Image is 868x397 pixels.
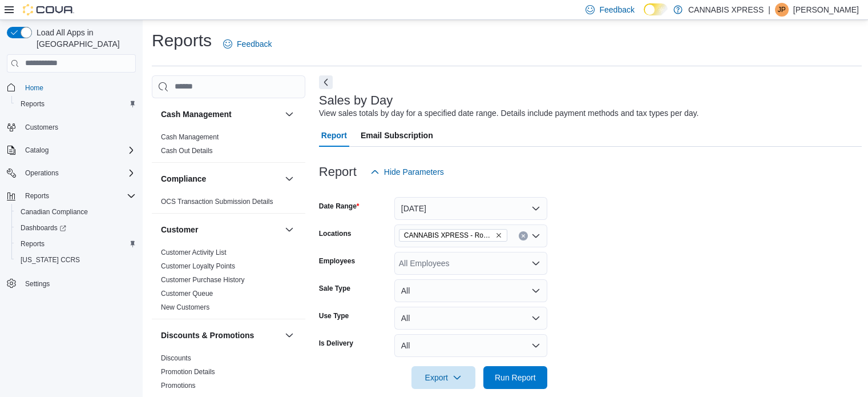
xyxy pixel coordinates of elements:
[161,262,235,270] a: Customer Loyalty Points
[23,4,74,15] img: Cova
[7,75,136,322] nav: Complex example
[418,366,469,389] span: Export
[483,366,547,389] button: Run Report
[793,3,859,17] p: [PERSON_NAME]
[2,142,140,158] button: Catalog
[25,146,49,155] span: Catalog
[319,284,350,293] label: Sale Type
[16,97,136,111] span: Reports
[21,143,53,157] button: Catalog
[519,231,528,240] button: Clear input
[21,189,54,203] button: Reports
[16,205,136,219] span: Canadian Compliance
[161,289,213,298] span: Customer Queue
[161,248,227,257] span: Customer Activity List
[319,311,349,320] label: Use Type
[411,366,475,389] button: Export
[394,197,547,220] button: [DATE]
[11,220,140,236] a: Dashboards
[21,223,66,232] span: Dashboards
[21,166,63,180] button: Operations
[384,166,444,178] span: Hide Parameters
[21,81,48,95] a: Home
[495,232,502,239] button: Remove CANNABIS XPRESS - Rogersville - (Rue Principale) from selection in this group
[21,207,88,216] span: Canadian Compliance
[161,248,227,256] a: Customer Activity List
[21,166,136,180] span: Operations
[152,29,212,52] h1: Reports
[282,223,296,236] button: Customer
[644,3,668,15] input: Dark Mode
[25,191,49,200] span: Reports
[394,334,547,357] button: All
[21,276,136,290] span: Settings
[219,33,276,55] a: Feedback
[152,351,305,397] div: Discounts & Promotions
[319,229,352,238] label: Locations
[319,165,357,179] h3: Report
[161,147,213,155] a: Cash Out Details
[394,307,547,330] button: All
[16,237,49,251] a: Reports
[531,259,540,268] button: Open list of options
[161,330,254,341] h3: Discounts & Promotions
[25,169,59,178] span: Operations
[11,236,140,252] button: Reports
[161,330,280,341] button: Discounts & Promotions
[399,229,507,242] span: CANNABIS XPRESS - Rogersville - (Rue Principale)
[319,339,353,348] label: Is Delivery
[152,195,305,213] div: Compliance
[161,197,273,206] span: OCS Transaction Submission Details
[161,109,232,120] h3: Cash Management
[161,262,235,271] span: Customer Loyalty Points
[688,3,764,17] p: CANNABIS XPRESS
[319,256,355,266] label: Employees
[11,204,140,220] button: Canadian Compliance
[152,246,305,319] div: Customer
[282,328,296,342] button: Discounts & Promotions
[21,277,54,291] a: Settings
[531,231,540,240] button: Open list of options
[21,99,45,109] span: Reports
[21,143,136,157] span: Catalog
[237,38,272,50] span: Feedback
[21,239,45,248] span: Reports
[361,124,433,147] span: Email Subscription
[21,255,80,264] span: [US_STATE] CCRS
[319,202,360,211] label: Date Range
[319,94,393,107] h3: Sales by Day
[161,368,215,376] a: Promotion Details
[11,96,140,112] button: Reports
[319,75,333,89] button: Next
[161,367,215,376] span: Promotion Details
[32,27,136,50] span: Load All Apps in [GEOGRAPHIC_DATA]
[161,109,280,120] button: Cash Management
[161,224,198,235] h3: Customer
[16,97,49,111] a: Reports
[161,276,245,284] a: Customer Purchase History
[161,303,209,311] a: New Customers
[321,124,347,147] span: Report
[16,221,71,235] a: Dashboards
[161,382,196,390] a: Promotions
[282,107,296,121] button: Cash Management
[778,3,786,17] span: JP
[152,130,305,162] div: Cash Management
[2,275,140,291] button: Settings
[2,165,140,181] button: Operations
[161,303,209,312] span: New Customers
[394,279,547,302] button: All
[161,224,280,235] button: Customer
[161,146,213,155] span: Cash Out Details
[2,119,140,135] button: Customers
[16,205,92,219] a: Canadian Compliance
[495,372,536,383] span: Run Report
[25,279,50,288] span: Settings
[16,253,84,267] a: [US_STATE] CCRS
[161,381,196,390] span: Promotions
[768,3,770,17] p: |
[282,172,296,186] button: Compliance
[11,252,140,268] button: [US_STATE] CCRS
